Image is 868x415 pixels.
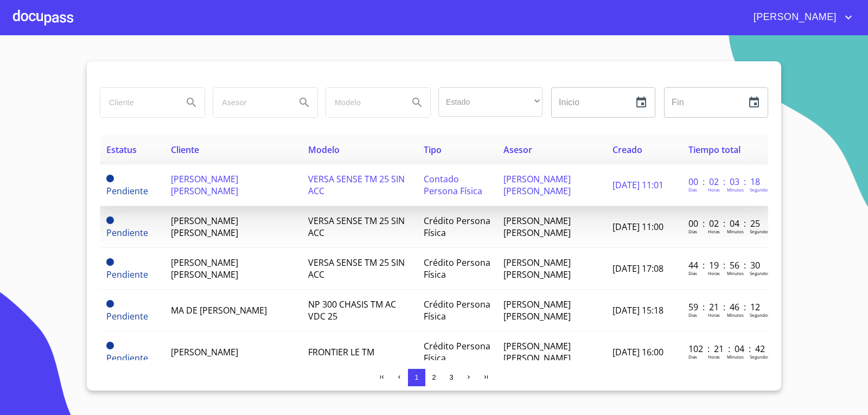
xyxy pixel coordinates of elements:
[727,228,744,234] p: Minutos
[213,88,287,117] input: search
[727,187,744,193] p: Minutos
[308,346,374,358] span: FRONTIER LE TM
[688,301,762,313] p: 59 : 21 : 46 : 12
[727,312,744,318] p: Minutos
[750,270,770,276] p: Segundos
[424,173,482,197] span: Contado Persona Física
[443,369,460,386] button: 3
[612,221,663,233] span: [DATE] 11:00
[708,354,720,360] p: Horas
[750,187,770,193] p: Segundos
[612,304,663,316] span: [DATE] 15:18
[438,87,542,117] div: ​
[178,90,205,116] button: Search
[106,258,114,266] span: Pendiente
[106,310,148,322] span: Pendiente
[727,354,744,360] p: Minutos
[708,312,720,318] p: Horas
[424,340,490,364] span: Crédito Persona Física
[106,216,114,224] span: Pendiente
[326,88,400,117] input: search
[171,173,238,197] span: [PERSON_NAME] [PERSON_NAME]
[106,175,114,182] span: Pendiente
[404,90,430,116] button: Search
[308,298,396,322] span: NP 300 CHASIS TM AC VDC 25
[503,298,571,322] span: [PERSON_NAME] [PERSON_NAME]
[745,9,855,26] button: account of current user
[612,144,642,156] span: Creado
[612,179,663,191] span: [DATE] 11:01
[688,187,697,193] p: Dias
[688,259,762,271] p: 44 : 19 : 56 : 30
[612,346,663,358] span: [DATE] 16:00
[308,173,405,197] span: VERSA SENSE TM 25 SIN ACC
[291,90,317,116] button: Search
[708,187,720,193] p: Horas
[449,373,453,381] span: 3
[308,215,405,239] span: VERSA SENSE TM 25 SIN ACC
[171,257,238,280] span: [PERSON_NAME] [PERSON_NAME]
[612,263,663,274] span: [DATE] 17:08
[688,176,762,188] p: 00 : 02 : 03 : 18
[414,373,418,381] span: 1
[750,312,770,318] p: Segundos
[503,215,571,239] span: [PERSON_NAME] [PERSON_NAME]
[408,369,425,386] button: 1
[171,304,267,316] span: MA DE [PERSON_NAME]
[432,373,436,381] span: 2
[424,215,490,239] span: Crédito Persona Física
[425,369,443,386] button: 2
[106,227,148,239] span: Pendiente
[106,269,148,280] span: Pendiente
[106,185,148,197] span: Pendiente
[424,144,442,156] span: Tipo
[503,340,571,364] span: [PERSON_NAME] [PERSON_NAME]
[424,257,490,280] span: Crédito Persona Física
[424,298,490,322] span: Crédito Persona Física
[688,343,762,355] p: 102 : 21 : 04 : 42
[171,144,199,156] span: Cliente
[750,228,770,234] p: Segundos
[106,342,114,349] span: Pendiente
[503,144,532,156] span: Asesor
[750,354,770,360] p: Segundos
[688,270,697,276] p: Dias
[745,9,842,26] span: [PERSON_NAME]
[708,270,720,276] p: Horas
[503,173,571,197] span: [PERSON_NAME] [PERSON_NAME]
[688,144,741,156] span: Tiempo total
[100,88,174,117] input: search
[503,257,571,280] span: [PERSON_NAME] [PERSON_NAME]
[688,218,762,229] p: 00 : 02 : 04 : 25
[727,270,744,276] p: Minutos
[106,300,114,308] span: Pendiente
[708,228,720,234] p: Horas
[171,215,238,239] span: [PERSON_NAME] [PERSON_NAME]
[171,346,238,358] span: [PERSON_NAME]
[688,228,697,234] p: Dias
[308,257,405,280] span: VERSA SENSE TM 25 SIN ACC
[106,144,137,156] span: Estatus
[308,144,340,156] span: Modelo
[688,312,697,318] p: Dias
[688,354,697,360] p: Dias
[106,352,148,364] span: Pendiente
